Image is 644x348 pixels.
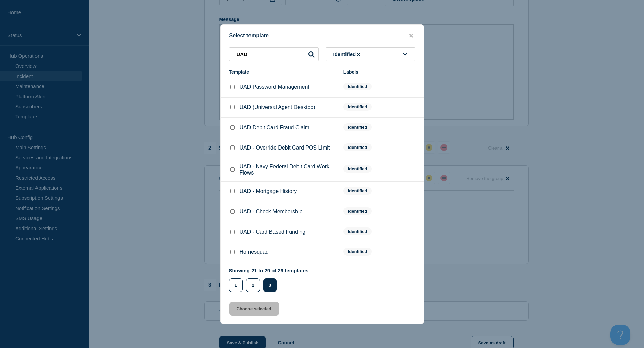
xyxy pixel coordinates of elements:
span: Identified [343,248,372,256]
p: Showing 21 to 29 of 29 templates [229,268,309,273]
span: Identified [343,165,372,173]
span: Identified [343,123,372,131]
span: Identified [343,207,372,215]
input: UAD - Check Membership checkbox [230,209,235,214]
button: Choose selected [229,302,279,316]
p: UAD Debit Card Fraud Claim [240,125,309,131]
input: Homesquad checkbox [230,250,235,254]
span: Identified [333,51,362,57]
button: Identified [326,47,415,61]
span: Identified [343,227,372,235]
input: UAD Password Management checkbox [230,85,235,89]
span: Identified [343,143,372,151]
p: UAD - Mortgage History [240,188,297,194]
p: Homesquad [240,249,269,255]
input: UAD (Universal Agent Desktop) checkbox [230,105,235,109]
span: Identified [343,103,372,111]
p: UAD - Override Debit Card POS Limit [240,145,330,151]
div: Select template [221,33,424,39]
button: 2 [246,278,260,292]
input: UAD - Mortgage History checkbox [230,189,235,193]
input: UAD - Navy Federal Debit Card Work Flows checkbox [230,167,235,172]
input: UAD Debit Card Fraud Claim checkbox [230,125,235,130]
div: Template [229,69,337,75]
span: Identified [343,187,372,195]
p: UAD - Navy Federal Debit Card Work Flows [240,164,337,176]
p: UAD - Check Membership [240,209,303,215]
input: UAD - Card Based Funding checkbox [230,230,235,234]
button: 1 [229,278,243,292]
p: UAD Password Management [240,84,309,90]
div: Labels [343,69,415,75]
button: 3 [263,278,277,292]
p: UAD - Card Based Funding [240,229,306,235]
p: UAD (Universal Agent Desktop) [240,104,315,110]
input: Search templates & labels [229,47,319,61]
button: close button [407,33,415,39]
span: Identified [343,83,372,90]
input: UAD - Override Debit Card POS Limit checkbox [230,145,235,150]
